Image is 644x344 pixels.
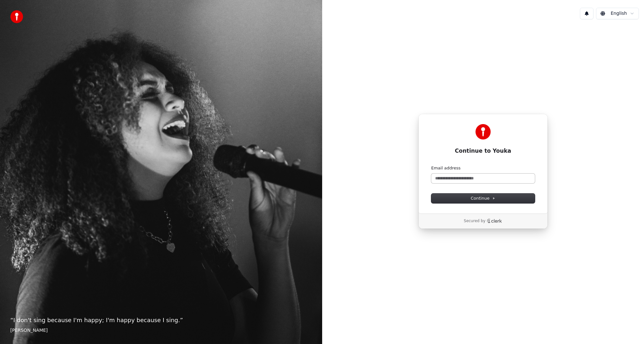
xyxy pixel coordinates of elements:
img: Youka [475,124,491,140]
button: Continue [431,194,535,203]
img: youka [10,10,23,23]
label: Email address [431,165,461,171]
h1: Continue to Youka [431,147,535,155]
p: “ I don't sing because I'm happy; I'm happy because I sing. ” [10,316,312,325]
p: Secured by [464,219,485,224]
a: Clerk logo [487,219,502,223]
footer: [PERSON_NAME] [10,327,312,334]
span: Continue [471,195,495,201]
